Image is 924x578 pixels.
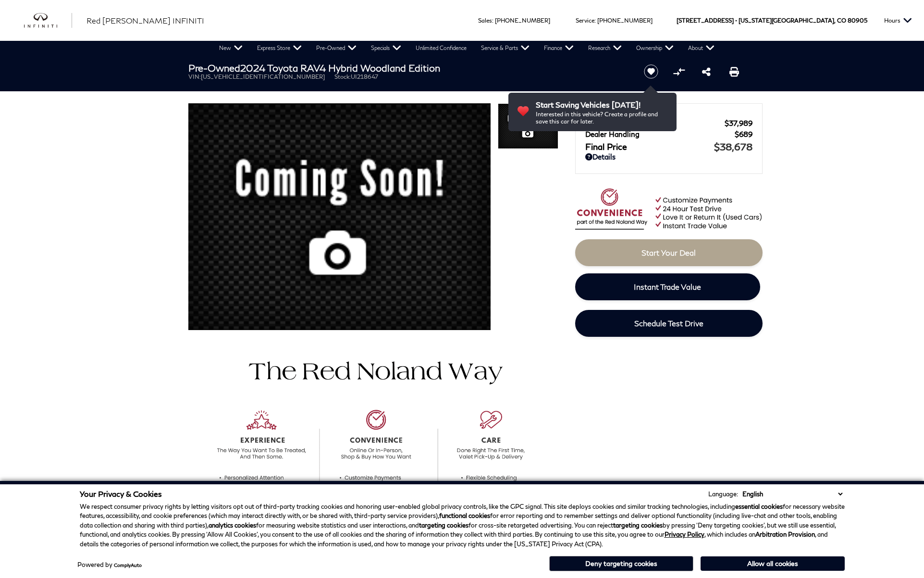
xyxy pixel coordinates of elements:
[575,239,763,266] a: Start Your Deal
[585,152,752,161] a: Details
[212,41,722,55] nav: Main Navigation
[478,17,492,24] span: Sales
[364,41,408,55] a: Specials
[701,556,845,571] button: Allow all cookies
[575,273,760,300] a: Instant Trade Value
[24,13,72,28] a: infiniti
[708,491,738,497] div: Language:
[498,103,558,150] img: Used 2024 Midnight Black Metallic Toyota Woodland Edition image 1
[681,41,722,55] a: About
[576,17,594,24] span: Service
[495,17,550,24] a: [PHONE_NUMBER]
[351,73,378,80] span: UI218647
[585,119,725,127] span: Red [PERSON_NAME]
[77,562,142,568] div: Powered by
[581,41,629,55] a: Research
[641,64,662,79] button: Save vehicle
[250,41,309,55] a: Express Store
[735,503,783,510] strong: essential cookies
[334,73,351,80] span: Stock:
[629,41,681,55] a: Ownership
[188,73,201,80] span: VIN:
[585,141,714,152] span: Final Price
[209,521,256,529] strong: analytics cookies
[86,15,204,26] a: Red [PERSON_NAME] INFINITI
[188,103,491,336] img: Used 2024 Midnight Black Metallic Toyota Woodland Edition image 1
[594,17,596,24] span: :
[80,489,162,498] span: Your Privacy & Cookies
[585,130,735,138] span: Dealer Handling
[408,41,474,55] a: Unlimited Confidence
[114,562,142,568] a: ComplyAuto
[714,141,752,152] span: $38,678
[86,16,204,25] span: Red [PERSON_NAME] INFINITI
[740,489,845,499] select: Language Select
[735,130,752,138] span: $689
[729,66,739,77] a: Print this Pre-Owned 2024 Toyota RAV4 Hybrid Woodland Edition
[597,17,653,24] a: [PHONE_NUMBER]
[474,41,537,55] a: Service & Parts
[575,310,763,337] a: Schedule Test Drive
[188,62,240,74] strong: Pre-Owned
[585,119,752,127] a: Red [PERSON_NAME] $37,989
[725,119,752,127] span: $37,989
[634,319,703,328] span: Schedule Test Drive
[672,64,686,79] button: Compare Vehicle
[585,141,752,152] a: Final Price $38,678
[755,530,815,538] strong: Arbitration Provision
[212,41,250,55] a: New
[537,41,581,55] a: Finance
[702,66,711,77] a: Share this Pre-Owned 2024 Toyota RAV4 Hybrid Woodland Edition
[24,13,72,28] img: INFINITI
[549,556,693,571] button: Deny targeting cookies
[677,17,867,24] a: [STREET_ADDRESS] • [US_STATE][GEOGRAPHIC_DATA], CO 80905
[309,41,364,55] a: Pre-Owned
[634,282,701,291] span: Instant Trade Value
[80,502,845,549] p: We respect consumer privacy rights by letting visitors opt out of third-party tracking cookies an...
[188,62,628,73] h1: 2024 Toyota RAV4 Hybrid Woodland Edition
[641,248,696,257] span: Start Your Deal
[665,530,704,538] a: Privacy Policy
[419,521,468,529] strong: targeting cookies
[201,73,325,80] span: [US_VEHICLE_IDENTIFICATION_NUMBER]
[585,130,752,138] a: Dealer Handling $689
[613,521,663,529] strong: targeting cookies
[439,512,490,519] strong: functional cookies
[492,17,493,24] span: :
